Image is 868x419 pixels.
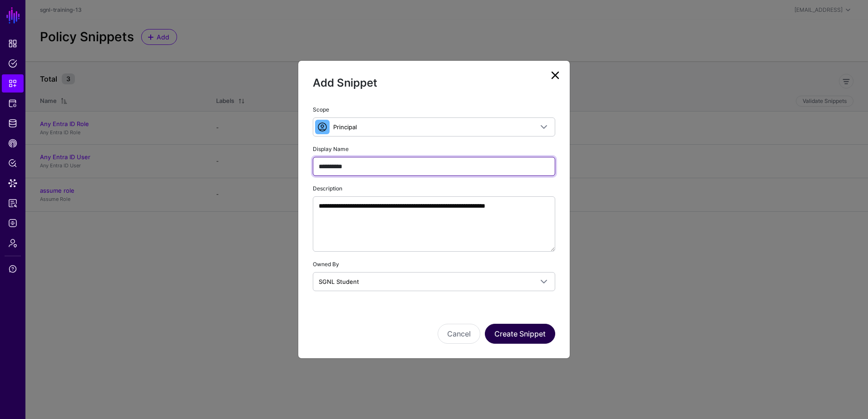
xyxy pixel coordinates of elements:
button: Cancel [438,324,480,344]
h2: Add Snippet [313,75,555,91]
span: SGNL Student [319,278,359,285]
label: Owned By [313,260,339,268]
label: Description [313,185,342,193]
button: Create Snippet [485,324,555,344]
span: Principal [333,123,357,131]
label: Scope [313,106,329,114]
label: Display Name [313,145,349,153]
